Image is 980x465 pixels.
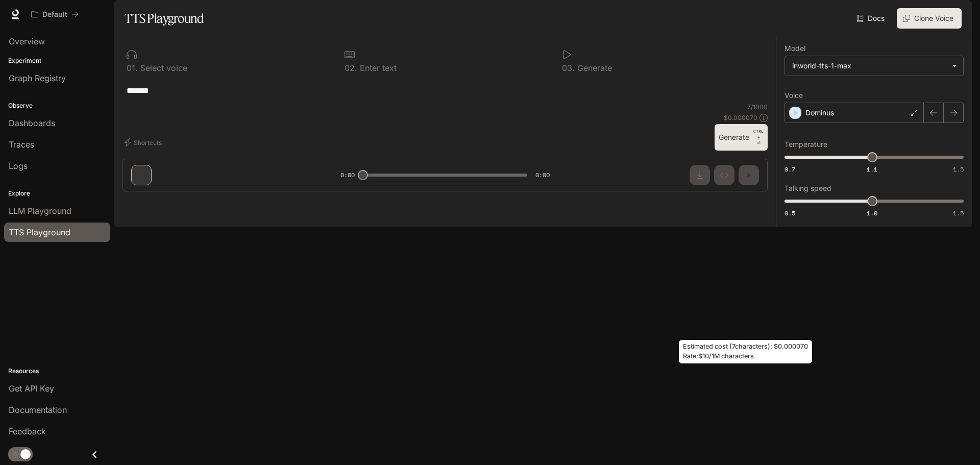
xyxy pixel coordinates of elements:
p: Temperature [785,141,827,148]
button: Clone Voice [897,8,962,29]
span: 0.7 [785,165,795,174]
p: $ 0.000070 [724,113,757,122]
a: Docs [854,8,889,29]
button: Shortcuts [122,134,166,151]
button: All workspaces [27,4,83,25]
div: Estimated cost ( 7 characters): $ 0.000070 Rate: $10/1M characters [679,340,812,363]
p: 0 2 . [345,64,357,72]
div: inworld-tts-1-max [792,61,947,71]
p: Generate [575,64,612,72]
span: 1.0 [867,209,877,217]
span: 1.5 [953,165,964,174]
p: ⏎ [753,128,764,146]
p: 0 1 . [127,64,138,72]
p: Talking speed [785,185,831,192]
h1: TTS Playground [125,8,204,29]
span: 1.5 [953,209,964,217]
p: Dominus [805,108,834,118]
p: Enter text [357,64,397,72]
p: CTRL + [753,128,764,140]
p: 0 3 . [562,64,575,72]
span: 1.1 [867,165,877,174]
span: 0.5 [785,209,795,217]
p: Default [42,10,67,19]
p: 7 / 1000 [747,103,768,111]
button: GenerateCTRL +⏎ [715,124,768,151]
p: Model [785,45,805,52]
p: Voice [785,92,803,99]
div: inworld-tts-1-max [785,56,963,76]
p: Select voice [138,64,187,72]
